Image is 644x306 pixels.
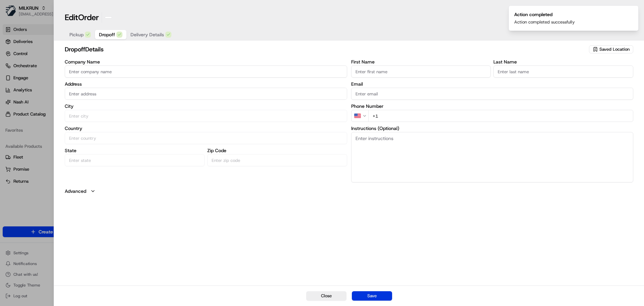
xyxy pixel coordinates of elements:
input: Enter company name [65,65,347,78]
h1: Edit [65,12,99,23]
h2: dropoff Details [65,45,588,54]
label: Zip Code [207,148,347,153]
label: Country [65,126,347,131]
input: Enter email [351,88,634,100]
label: Last Name [493,59,633,64]
label: Advanced [65,188,86,194]
input: Enter country [65,132,347,144]
span: Delivery Details [130,31,164,38]
span: Order [78,12,99,23]
div: Action completed [514,11,575,18]
label: Email [351,82,634,86]
span: Saved Location [599,46,630,52]
span: Pickup [69,31,84,38]
input: Enter zip code [207,154,347,166]
button: Advanced [65,188,633,194]
label: City [65,104,347,108]
div: Action completed successfully [514,19,575,25]
label: First Name [351,59,491,64]
button: Close [306,291,346,301]
label: Address [65,82,347,86]
button: Saved Location [589,45,633,54]
label: Company Name [65,59,347,64]
label: Instructions (Optional) [351,126,634,131]
button: Save [352,291,392,301]
input: Enter state [65,154,205,166]
label: Phone Number [351,104,634,108]
label: State [65,148,205,153]
input: Enter last name [493,65,633,78]
input: Enter first name [351,65,491,78]
span: Dropoff [99,31,115,38]
input: Enter city [65,110,347,122]
input: Enter phone number [368,110,634,122]
input: Enter address [65,88,347,100]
